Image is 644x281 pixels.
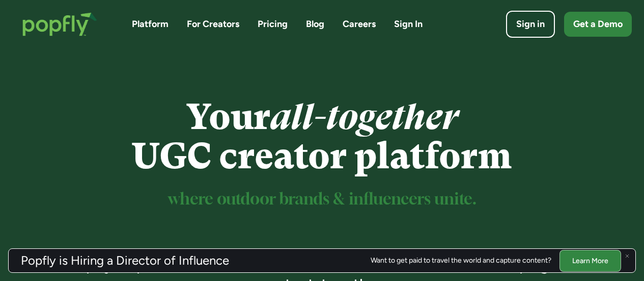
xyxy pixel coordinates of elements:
a: Platform [132,18,169,31]
div: Get a Demo [573,18,623,31]
a: Sign in [506,11,555,38]
a: Learn More [559,249,621,271]
sup: where outdoor brands & influencers unite. [168,192,477,208]
a: Blog [306,18,324,31]
a: Get a Demo [564,12,632,37]
a: Careers [343,18,376,31]
a: Sign In [394,18,423,31]
h3: Popfly is Hiring a Director of Influence [21,254,229,267]
div: Sign in [516,18,545,31]
h1: Your UGC creator platform [53,97,591,176]
em: all-together [270,96,458,138]
a: For Creators [187,18,239,31]
a: home [12,2,107,46]
div: Want to get paid to travel the world and capture content? [371,257,551,265]
a: Pricing [258,18,288,31]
